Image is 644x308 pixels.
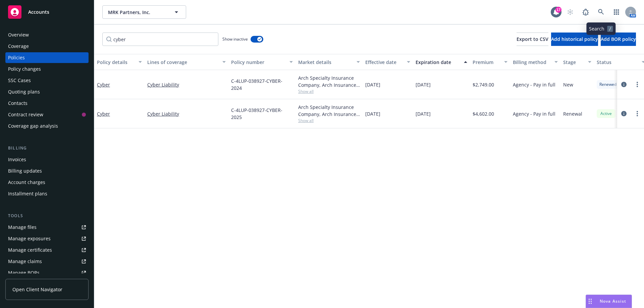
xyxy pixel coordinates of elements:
div: Lines of coverage [147,59,218,66]
div: Status [597,59,638,66]
a: Coverage [5,41,89,52]
a: Manage files [5,222,89,233]
span: Add BOR policy [601,36,636,42]
span: New [563,81,573,88]
button: Billing method [510,54,560,70]
button: Expiration date [413,54,470,70]
div: Policy details [97,59,135,66]
input: Filter by keyword... [102,33,218,46]
a: SSC Cases [5,75,89,86]
a: Cyber [97,81,110,88]
a: Billing updates [5,166,89,176]
a: Manage certificates [5,245,89,255]
span: C-4LUP-038927-CYBER-2025 [231,107,293,121]
span: Add historical policy [551,36,598,42]
button: Premium [470,54,510,70]
a: Start snowing [563,5,577,19]
div: Invoices [8,154,26,165]
a: Contract review [5,109,89,120]
span: Accounts [28,9,49,15]
a: Account charges [5,177,89,188]
div: Contract review [8,109,43,120]
button: Market details [296,54,363,70]
a: more [633,110,641,118]
span: Show all [298,88,360,94]
div: Billing updates [8,166,42,176]
span: Renewal [563,110,582,117]
a: Manage exposures [5,233,89,244]
a: Switch app [610,5,623,19]
span: Agency - Pay in full [513,110,555,117]
button: Add BOR policy [601,33,636,46]
div: 17 [555,7,561,13]
span: [DATE] [365,81,380,88]
button: Nova Assist [586,295,632,308]
button: MRK Partners, Inc. [102,5,186,19]
div: Billing [5,145,89,151]
span: [DATE] [365,110,380,117]
a: Manage BORs [5,267,89,278]
span: Agency - Pay in full [513,81,555,88]
div: Expiration date [416,59,460,66]
a: Policies [5,52,89,63]
div: Effective date [365,59,403,66]
span: Open Client Navigator [12,286,62,293]
a: Installment plans [5,188,89,199]
div: Arch Specialty Insurance Company, Arch Insurance Company, Coalition Insurance Solutions (MGA) [298,74,360,88]
a: Report a Bug [579,5,592,19]
button: Add historical policy [551,33,598,46]
span: MRK Partners, Inc. [108,9,166,16]
a: more [633,80,641,88]
span: Active [599,111,613,117]
div: Policy number [231,59,285,66]
span: C-4LUP-038927-CYBER-2024 [231,77,293,91]
div: SSC Cases [8,75,31,86]
a: Accounts [5,3,89,21]
button: Effective date [363,54,413,70]
button: Lines of coverage [145,54,228,70]
div: Tools [5,212,89,219]
div: Manage certificates [8,245,52,255]
span: Nova Assist [600,298,626,304]
div: Policy changes [8,64,41,74]
div: Policies [8,52,25,63]
a: Contacts [5,98,89,109]
button: Policy details [94,54,145,70]
div: Premium [473,59,500,66]
a: Coverage gap analysis [5,121,89,131]
span: $2,749.00 [473,81,494,88]
div: Contacts [8,98,28,109]
div: Overview [8,29,29,40]
a: Manage claims [5,256,89,267]
button: Policy number [228,54,296,70]
div: Installment plans [8,188,47,199]
span: $4,602.00 [473,110,494,117]
a: circleInformation [620,80,628,88]
a: Quoting plans [5,86,89,97]
a: Cyber [97,111,110,117]
div: Drag to move [586,295,594,308]
button: Export to CSV [517,33,548,46]
a: Invoices [5,154,89,165]
div: Stage [563,59,584,66]
div: Market details [298,59,353,66]
a: Cyber Liability [147,110,226,117]
div: Manage BORs [8,267,40,278]
a: circleInformation [620,110,628,118]
span: Renewed [599,81,616,87]
a: Search [594,5,608,19]
div: Manage files [8,222,37,233]
div: Manage exposures [8,233,51,244]
button: Stage [560,54,594,70]
div: Billing method [513,59,550,66]
div: Arch Specialty Insurance Company, Arch Insurance Company, Coalition Insurance Solutions (MGA) [298,104,360,118]
div: Manage claims [8,256,42,267]
span: Export to CSV [517,36,548,42]
span: Show inactive [222,36,248,42]
span: [DATE] [416,81,431,88]
span: Show all [298,118,360,123]
div: Account charges [8,177,45,188]
a: Cyber Liability [147,81,226,88]
a: Policy changes [5,64,89,74]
